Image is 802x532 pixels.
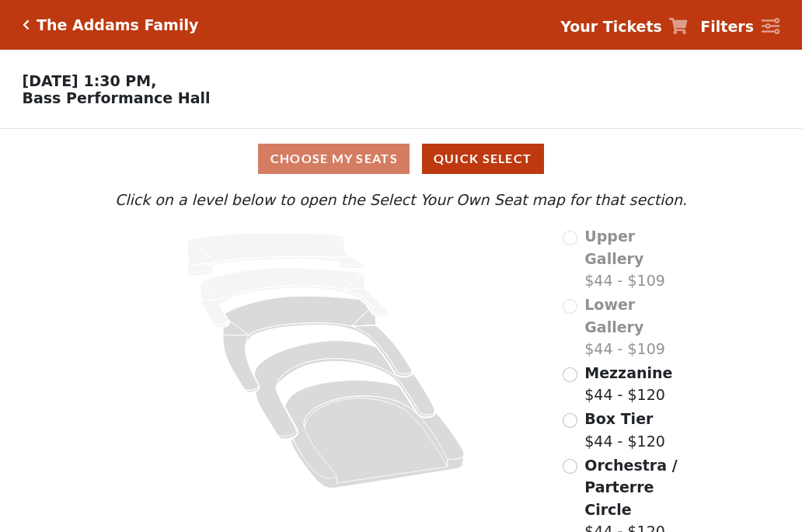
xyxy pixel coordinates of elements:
[584,457,677,518] span: Orchestra / Parterre Circle
[23,19,30,30] a: Click here to go back to filters
[584,294,691,360] label: $44 - $109
[584,228,643,267] span: Upper Gallery
[584,408,665,452] label: $44 - $120
[584,225,691,292] label: $44 - $109
[584,364,672,381] span: Mezzanine
[584,296,643,336] span: Lower Gallery
[700,16,779,38] a: Filters
[422,144,544,174] button: Quick Select
[560,18,662,35] strong: Your Tickets
[285,381,465,489] path: Orchestra / Parterre Circle - Seats Available: 140
[37,16,198,34] h5: The Addams Family
[201,268,389,327] path: Lower Gallery - Seats Available: 0
[700,18,754,35] strong: Filters
[584,362,672,406] label: $44 - $120
[560,16,688,38] a: Your Tickets
[111,189,691,211] p: Click on a level below to open the Select Your Own Seat map for that section.
[584,410,653,427] span: Box Tier
[187,233,364,276] path: Upper Gallery - Seats Available: 0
